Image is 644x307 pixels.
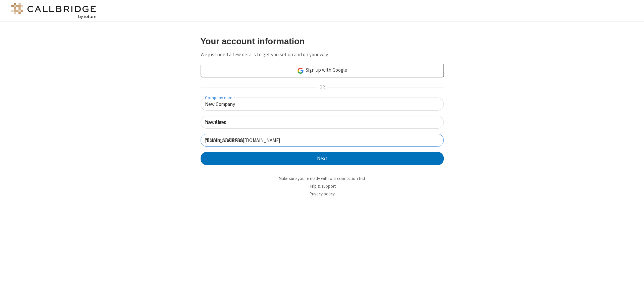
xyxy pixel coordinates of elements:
[317,83,327,92] span: OR
[310,191,335,197] a: Privacy policy
[201,98,444,111] input: Company name
[10,3,97,19] img: logo@2x.png
[201,64,444,77] a: Sign up with Google
[201,37,444,46] h3: Your account information
[297,67,304,74] img: google-icon.png
[201,134,444,147] input: Your email address
[201,51,444,59] p: We just need a few details to get you set up and on your way.
[309,183,336,189] a: Help & support
[201,152,444,165] button: Next
[201,116,444,129] input: Your name
[279,176,365,181] a: Make sure you're ready with our connection test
